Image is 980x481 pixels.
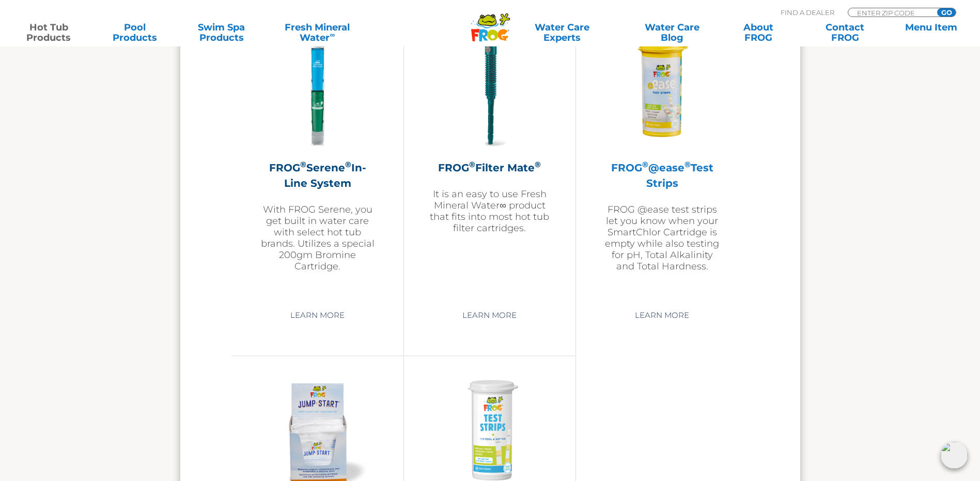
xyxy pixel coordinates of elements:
img: serene-inline-300x300.png [258,30,378,150]
img: hot-tub-product-filter-frog-300x300.png [430,30,550,150]
p: Find A Dealer [781,8,834,17]
sup: ∞ [330,30,335,39]
a: Swim SpaProducts [183,22,260,43]
a: AboutFROG [720,22,797,43]
a: Menu Item [893,22,970,43]
sup: ® [469,159,475,169]
a: Water CareExperts [500,22,624,43]
sup: ® [345,159,351,169]
a: Learn More [623,306,701,325]
p: It is an easy to use Fresh Mineral Water∞ product that fits into most hot tub filter cartridges. [430,188,550,234]
sup: ® [300,159,306,169]
sup: ® [685,159,691,169]
p: FROG @ease test strips let you know when your SmartChlor Cartridge is empty while also testing fo... [602,204,722,272]
img: openIcon [941,442,968,469]
a: Learn More [278,306,356,325]
input: Zip Code Form [856,8,926,17]
sup: ® [535,159,541,169]
h2: FROG Filter Mate [430,160,550,175]
h2: FROG Serene In-Line System [258,160,378,191]
a: FROG®@ease®Test StripsFROG @ease test strips let you know when your SmartChlor Cartridge is empty... [602,30,722,298]
a: ContactFROG [806,22,883,43]
a: PoolProducts [97,22,174,43]
a: Fresh MineralWater∞ [269,22,365,43]
h2: FROG @ease Test Strips [602,160,722,191]
input: GO [937,8,956,17]
a: Water CareBlog [634,22,711,43]
sup: ® [642,159,648,169]
a: FROG®Filter Mate®It is an easy to use Fresh Mineral Water∞ product that fits into most hot tub fi... [430,30,550,298]
img: FROG-@ease-TS-Bottle-300x300.png [602,30,722,150]
a: FROG®Serene®In-Line SystemWith FROG Serene, you get built in water care with select hot tub brand... [258,30,378,298]
a: Learn More [450,306,528,325]
a: Hot TubProducts [10,22,87,43]
p: With FROG Serene, you get built in water care with select hot tub brands. Utilizes a special 200g... [258,204,378,272]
